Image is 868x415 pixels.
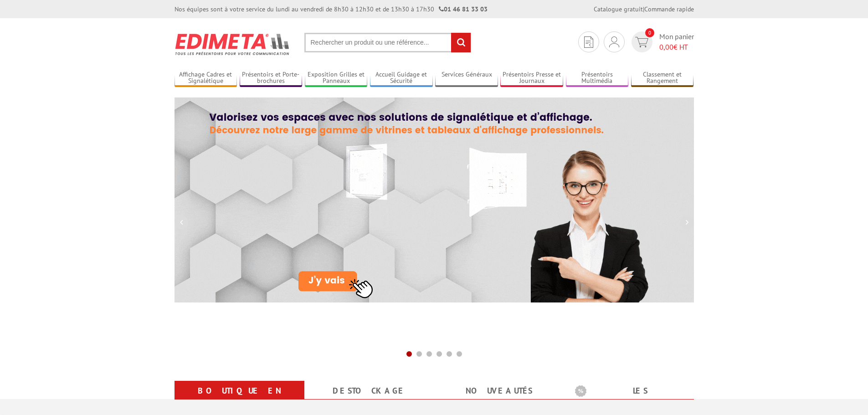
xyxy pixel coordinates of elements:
[175,27,291,61] img: Présentoir, panneau, stand - Edimeta - PLV, affichage, mobilier bureau, entreprise
[584,36,593,48] img: devis rapide
[645,28,654,37] span: 0
[631,71,694,86] a: Classement et Rangement
[659,31,694,52] span: Mon panier
[445,383,553,399] a: nouveautés
[575,383,689,401] b: Les promotions
[451,33,471,52] input: rechercher
[370,71,433,86] a: Accueil Guidage et Sécurité
[566,71,629,86] a: Présentoirs Multimédia
[594,5,694,14] div: |
[240,71,303,86] a: Présentoirs et Porte-brochures
[500,71,563,86] a: Présentoirs Presse et Journaux
[305,71,368,86] a: Exposition Grilles et Panneaux
[635,37,648,47] img: devis rapide
[175,5,488,14] div: Nos équipes sont à votre service du lundi au vendredi de 8h30 à 12h30 et de 13h30 à 17h30
[175,71,237,86] a: Affichage Cadres et Signalétique
[659,42,694,52] span: € HT
[439,5,488,13] strong: 01 46 81 33 03
[659,42,673,51] span: 0,00
[435,71,498,86] a: Services Généraux
[304,33,471,52] input: Rechercher un produit ou une référence...
[644,5,694,13] a: Commande rapide
[629,31,694,52] a: devis rapide 0 Mon panier 0,00€ HT
[609,36,619,47] img: devis rapide
[315,383,423,399] a: Destockage
[594,5,643,13] a: Catalogue gratuit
